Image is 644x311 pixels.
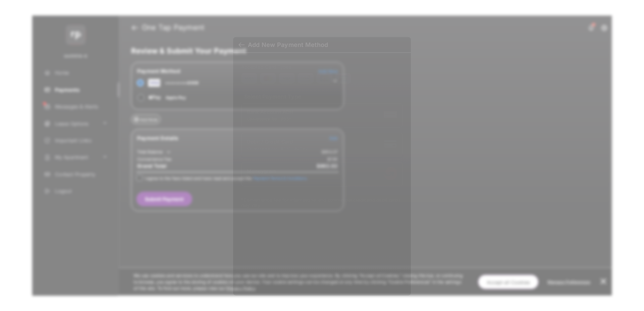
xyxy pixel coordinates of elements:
[247,117,293,121] div: Convenience fee - $0.01
[247,168,291,174] span: Moneygram
[241,64,294,69] span: Accepted Card Types
[248,41,328,48] div: Add New Payment Method
[247,109,293,115] span: Bank Account ACH
[247,176,291,180] div: Convenience fee - $7.99
[241,93,403,100] h4: Select Payment Type
[241,197,403,209] div: * Convenience fee for international and commercial credit and debit cards may vary.
[247,138,308,145] span: Debit / Credit Card
[247,146,308,151] div: Convenience fee - $7.95 / $25.62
